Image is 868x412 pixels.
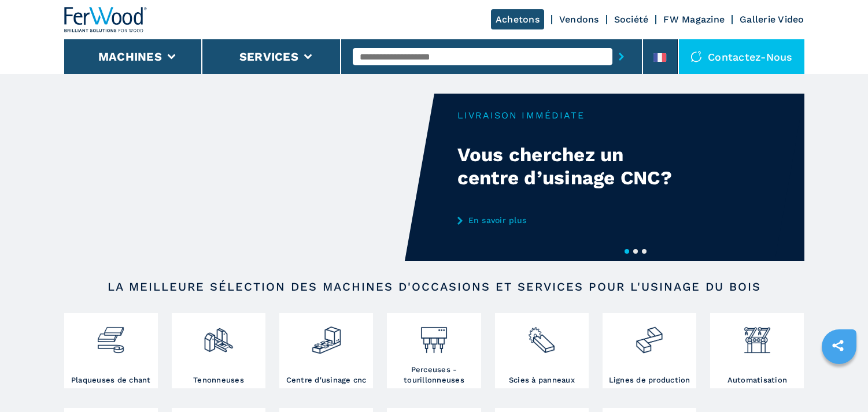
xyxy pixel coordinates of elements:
[679,39,804,74] div: Contactez-nous
[387,313,481,388] a: Perceuses - tourillonneuses
[390,365,478,385] h3: Perceuses - tourillonneuses
[642,249,647,254] button: 3
[819,360,859,403] iframe: Chat
[633,249,638,254] button: 2
[491,9,544,29] a: Achetons
[101,280,767,294] h2: LA MEILLEURE SÉLECTION DES MACHINES D'OCCASIONS ET SERVICES POUR L'USINAGE DU BOIS
[286,375,367,385] h3: Centre d'usinage cnc
[509,375,575,385] h3: Scies à panneaux
[603,313,696,388] a: Lignes de production
[203,316,234,355] img: squadratrici_2.png
[239,50,298,64] button: Services
[625,249,629,254] button: 1
[614,14,649,25] a: Société
[311,316,342,355] img: centro_di_lavoro_cnc_2.png
[495,313,589,388] a: Scies à panneaux
[98,50,162,64] button: Machines
[742,316,773,355] img: automazione.png
[95,316,126,355] img: bordatrici_1.png
[823,331,852,360] a: sharethis
[663,14,725,25] a: FW Magazine
[634,316,664,355] img: linee_di_produzione_2.png
[71,375,151,385] h3: Plaqueuses de chant
[64,7,147,32] img: Ferwood
[419,316,449,355] img: foratrici_inseritrici_2.png
[526,316,557,355] img: sezionatrici_2.png
[740,14,804,25] a: Gallerie Video
[727,375,788,385] h3: Automatisation
[612,43,630,70] button: submit-button
[279,313,373,388] a: Centre d'usinage cnc
[172,313,265,388] a: Tenonneuses
[710,313,804,388] a: Automatisation
[690,51,702,62] img: Contactez-nous
[193,375,244,385] h3: Tenonneuses
[64,94,434,261] video: Your browser does not support the video tag.
[64,313,158,388] a: Plaqueuses de chant
[609,375,690,385] h3: Lignes de production
[457,216,684,225] a: En savoir plus
[559,14,599,25] a: Vendons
